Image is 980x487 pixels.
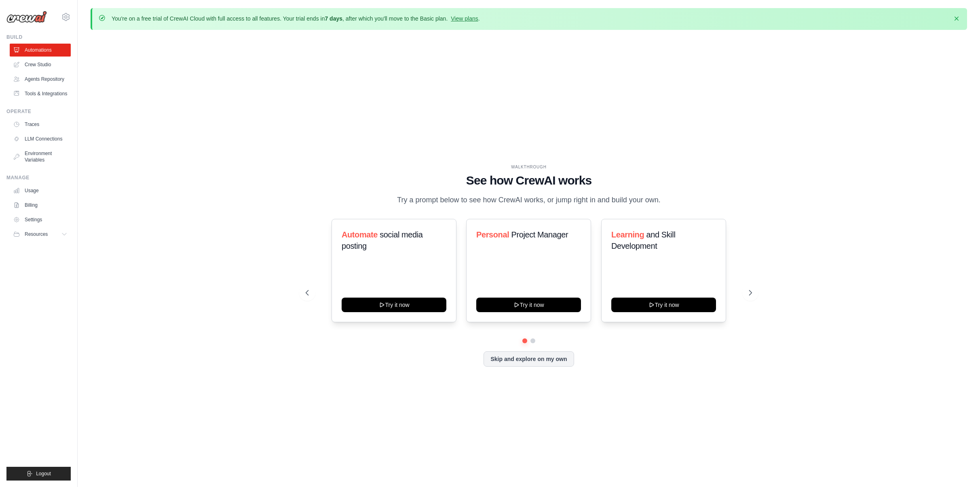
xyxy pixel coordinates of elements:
[10,228,71,241] button: Resources
[6,108,71,115] div: Operate
[10,132,71,145] a: LLM Connections
[10,184,71,197] a: Usage
[10,73,71,86] a: Agents Repository
[10,199,71,212] a: Billing
[611,298,716,312] button: Try it now
[451,15,478,22] a: View plans
[342,298,446,312] button: Try it now
[25,231,48,237] span: Resources
[611,230,644,239] span: Learning
[484,351,574,367] button: Skip and explore on my own
[6,11,47,23] img: Logo
[6,174,71,181] div: Manage
[306,173,752,188] h1: See how CrewAI works
[10,58,71,71] a: Crew Studio
[36,470,51,477] span: Logout
[10,118,71,131] a: Traces
[10,87,71,100] a: Tools & Integrations
[476,230,509,239] span: Personal
[476,298,581,312] button: Try it now
[325,15,342,22] strong: 7 days
[6,467,71,481] button: Logout
[393,194,665,206] p: Try a prompt below to see how CrewAI works, or jump right in and build your own.
[112,15,480,23] p: You're on a free trial of CrewAI Cloud with full access to all features. Your trial ends in , aft...
[611,230,675,250] span: and Skill Development
[306,164,752,170] div: WALKTHROUGH
[10,147,71,166] a: Environment Variables
[342,230,378,239] span: Automate
[10,44,71,57] a: Automations
[342,230,423,250] span: social media posting
[10,213,71,226] a: Settings
[6,34,71,40] div: Build
[511,230,568,239] span: Project Manager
